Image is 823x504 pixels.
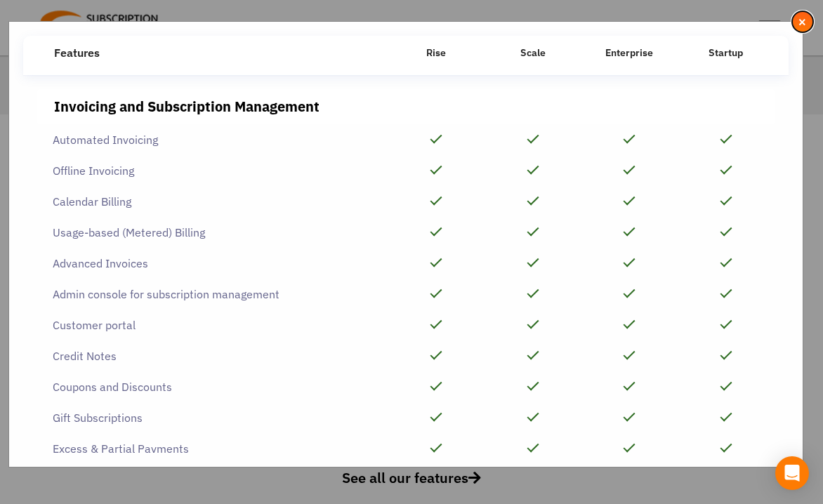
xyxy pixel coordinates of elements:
[37,186,388,217] div: Calendar Billing
[792,11,813,32] button: Close
[775,456,809,490] div: Open Intercom Messenger
[54,96,758,117] div: Invoicing and Subscription Management
[37,124,388,155] div: Automated Invoicing
[37,279,388,310] div: Admin console for subscription management
[37,217,388,248] div: Usage-based (Metered) Billing
[37,402,388,433] div: Gift Subscriptions
[37,433,388,464] div: Excess & Partial Payments
[798,14,807,29] span: ×
[37,371,388,402] div: Coupons and Discounts
[37,310,388,340] div: Customer portal
[37,340,388,371] div: Credit Notes
[37,248,388,279] div: Advanced Invoices
[37,155,388,186] div: Offline Invoicing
